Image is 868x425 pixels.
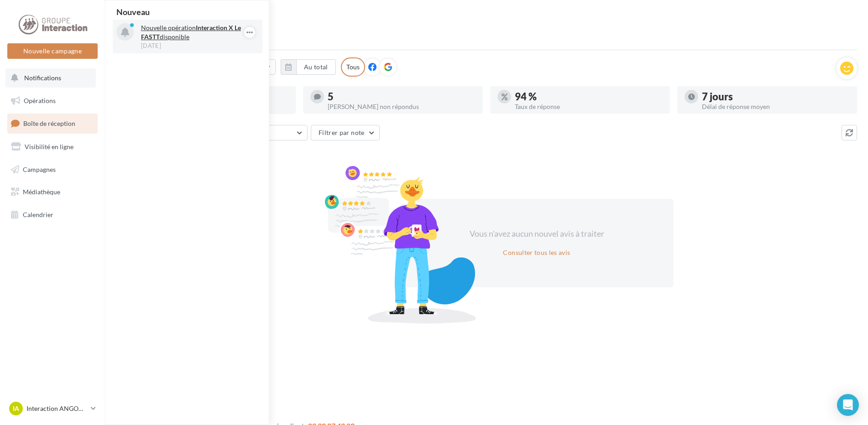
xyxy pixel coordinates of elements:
button: Filtrer par note [311,125,380,140]
span: Opérations [24,97,56,104]
span: Campagnes [23,165,56,173]
span: Visibilité en ligne [25,143,73,150]
div: 94 % [515,92,663,102]
button: Au total [296,59,336,75]
span: IA [13,404,19,413]
div: Tous [341,57,365,77]
a: Visibilité en ligne [5,137,99,156]
div: 5 [328,92,476,102]
span: Calendrier [23,211,53,218]
button: Consulter tous les avis [499,247,574,258]
button: Nouvelle campagne [7,43,98,59]
a: Boîte de réception [5,114,99,133]
a: Médiathèque [5,182,99,202]
div: Boîte de réception [116,15,857,28]
a: Opérations [5,91,99,110]
span: Boîte de réception [23,119,75,127]
a: IA Interaction ANGOULÈME [7,400,98,417]
a: Campagnes [5,160,99,179]
span: Médiathèque [23,188,60,196]
span: Notifications [24,74,61,82]
button: Au total [281,59,336,75]
div: Taux de réponse [515,104,663,110]
p: Interaction ANGOULÈME [26,404,87,413]
a: Calendrier [5,205,99,224]
button: Notifications [5,68,96,88]
div: 7 jours [702,92,850,102]
div: [PERSON_NAME] non répondus [328,104,476,110]
div: Open Intercom Messenger [837,394,859,416]
div: Vous n'avez aucun nouvel avis à traiter [458,228,615,240]
div: Délai de réponse moyen [702,104,850,110]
